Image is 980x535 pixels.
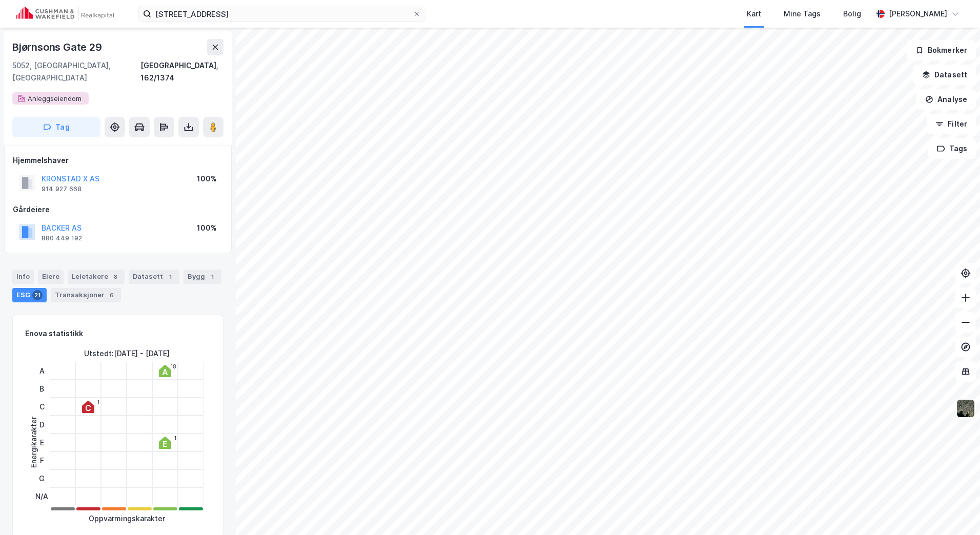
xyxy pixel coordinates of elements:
[747,8,761,20] div: Kart
[907,40,976,60] button: Bokmerker
[13,154,223,167] div: Hjemmelshaver
[32,290,43,300] div: 21
[12,270,34,284] div: Info
[13,203,223,216] div: Gårdeiere
[28,417,40,468] div: Energikarakter
[916,89,976,110] button: Analyse
[165,272,175,282] div: 1
[35,451,48,469] div: F
[68,270,125,284] div: Leietakere
[107,290,117,300] div: 6
[929,486,980,535] iframe: Chat Widget
[913,65,976,85] button: Datasett
[207,272,217,282] div: 1
[84,347,170,360] div: Utstedt : [DATE] - [DATE]
[35,416,48,434] div: D
[35,434,48,451] div: E
[174,435,176,441] div: 1
[16,7,114,21] img: cushman-wakefield-realkapital-logo.202ea83816669bd177139c58696a8fa1.svg
[51,288,121,302] div: Transaksjoner
[97,399,99,405] div: 1
[197,173,217,185] div: 100%
[38,270,64,284] div: Eiere
[928,138,976,159] button: Tags
[12,117,100,137] button: Tag
[35,469,48,487] div: G
[140,59,223,84] div: [GEOGRAPHIC_DATA], 162/1374
[35,380,48,398] div: B
[170,363,176,369] div: 18
[35,362,48,380] div: A
[129,270,179,284] div: Datasett
[25,327,83,340] div: Enova statistikk
[12,288,47,302] div: ESG
[956,399,975,418] img: 9k=
[35,487,48,505] div: N/A
[110,272,120,282] div: 8
[889,8,947,20] div: [PERSON_NAME]
[89,512,165,525] div: Oppvarmingskarakter
[784,8,821,20] div: Mine Tags
[12,59,140,84] div: 5052, [GEOGRAPHIC_DATA], [GEOGRAPHIC_DATA]
[35,398,48,416] div: C
[42,185,81,193] div: 914 927 668
[843,8,861,20] div: Bolig
[12,39,104,55] div: Bjørnsons Gate 29
[151,6,413,22] input: Søk på adresse, matrikkel, gårdeiere, leietakere eller personer
[197,222,217,234] div: 100%
[929,486,980,535] div: Kontrollprogram for chat
[183,270,221,284] div: Bygg
[927,114,976,134] button: Filter
[42,234,82,242] div: 880 449 192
